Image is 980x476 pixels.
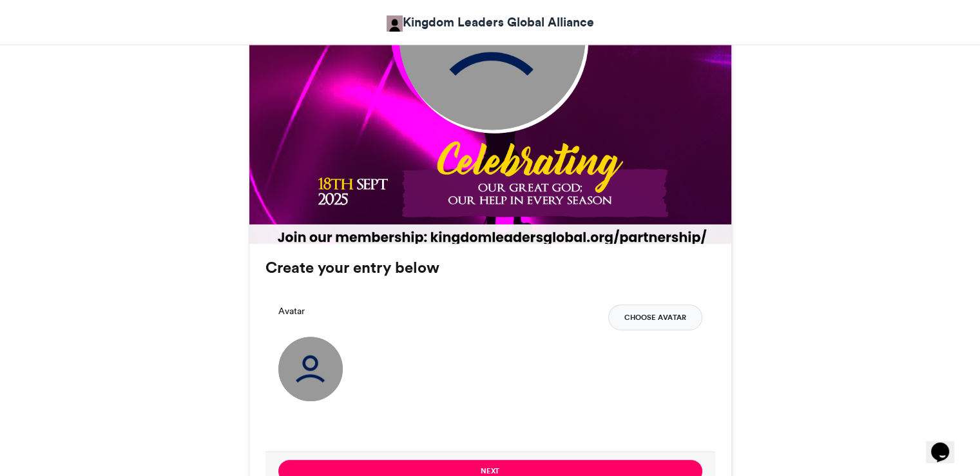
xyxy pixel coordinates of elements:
[265,260,715,275] h3: Create your entry below
[278,304,305,318] label: Avatar
[278,337,343,401] img: user_circle.png
[926,424,967,463] iframe: chat widget
[387,13,594,32] a: Kingdom Leaders Global Alliance
[387,15,403,32] img: Kingdom Leaders Global Alliance
[608,304,702,330] button: Choose Avatar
